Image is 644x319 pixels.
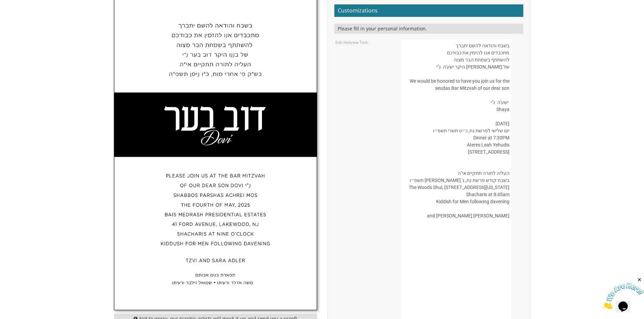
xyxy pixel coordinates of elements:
h2: Customizations [334,4,523,17]
iframe: chat widget [602,277,644,309]
div: Please fill in your personal information. [334,24,523,34]
label: Edit Hebrew Text: [335,39,368,45]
